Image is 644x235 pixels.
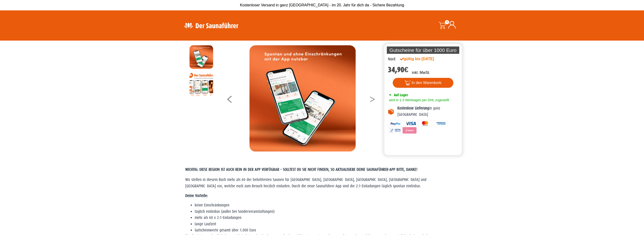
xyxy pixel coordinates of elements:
[388,98,449,102] span: wird in 1-3 Werktagen per DHL zugestellt
[249,45,356,151] img: MOCKUP-iPhone_regional
[240,3,404,7] span: Kostenloser Versand in ganz [GEOGRAPHIC_DATA] - im 20. Jahr für dich da - Sichere Bezahlung
[195,227,459,233] li: Gutscheinwerte gesamt über 1.000 Euro
[412,70,430,76] p: inkl. MwSt.
[195,202,459,208] li: keine Einschränkungen
[189,72,213,96] img: Anleitung7tn
[185,177,426,188] span: Wir stellen in diesem Buch mehr als 60 der beliebtesten Saunen für [GEOGRAPHIC_DATA], [GEOGRAPHIC...
[393,78,453,88] button: In den Warenkorb
[400,56,444,62] div: gültig bis [DATE]
[388,65,408,74] bdi: 34,90
[195,209,459,215] li: täglich einlösbar (außer bei Sonderveranstaltungen)
[445,20,449,24] span: 0
[387,46,459,54] p: Gutscheine für über 1000 Euro
[397,106,429,110] b: Kostenlose Lieferung
[189,45,213,69] img: MOCKUP-iPhone_regional
[404,65,408,74] span: €
[185,167,417,172] span: WICHTIG: DIESE REGION IST AUCH REIN IN DER APP VERFÜGBAR – SOLLTEST DU SIE NICHT FINDEN, SO AKTUA...
[397,105,458,118] p: in ganz [GEOGRAPHIC_DATA]
[388,56,395,62] div: Nord
[394,93,408,97] span: Auf Lager
[195,221,459,227] li: lange Laufzeit
[195,215,459,221] li: mehr als 60 x 2:1-Einladungen
[185,193,208,198] strong: Deine Vorteile:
